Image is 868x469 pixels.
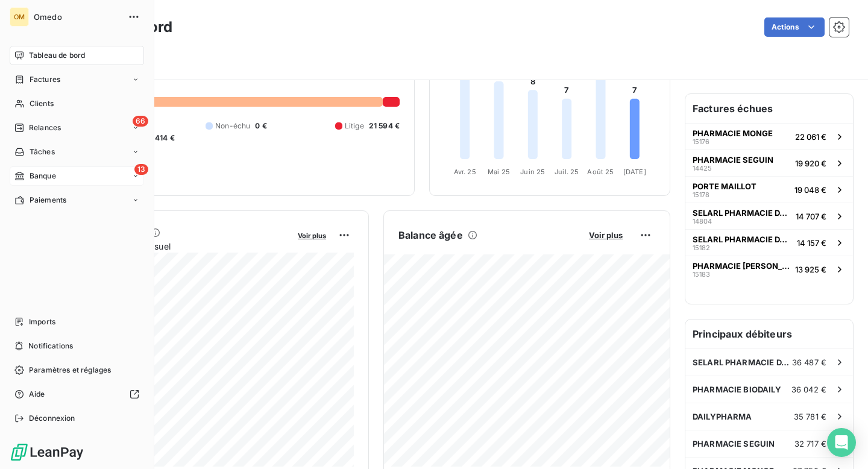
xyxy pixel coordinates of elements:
span: PHARMACIE MONGE [693,128,773,138]
span: 19 048 € [794,185,826,195]
span: 15178 [693,191,709,198]
span: 21 594 € [369,121,400,131]
span: Tableau de bord [29,50,85,61]
div: OM [10,7,29,27]
span: PHARMACIE SEGUIN [693,439,775,449]
tspan: Juil. 25 [555,168,579,176]
button: Voir plus [585,230,626,241]
span: 15183 [693,271,710,278]
span: 15176 [693,138,709,145]
button: Actions [764,17,825,37]
span: Non-échu [215,121,250,131]
span: 14 157 € [797,238,826,248]
span: 14 707 € [796,212,826,221]
span: PHARMACIE BIODAILY [693,385,781,394]
span: SELARL PHARMACIE DALAYRAC [693,208,791,218]
img: Logo LeanPay [10,442,84,462]
span: Factures [30,74,60,85]
h6: Principaux débiteurs [685,319,853,348]
span: SELARL PHARMACIE DALAYRAC [693,234,792,244]
span: Banque [30,171,56,181]
span: 19 920 € [795,159,826,168]
span: Litige [345,121,364,131]
span: -414 € [151,133,175,143]
tspan: Août 25 [587,168,614,176]
span: 14804 [693,218,712,225]
span: Voir plus [589,230,623,240]
span: Tâches [30,146,55,157]
span: 36 042 € [791,385,826,394]
span: Déconnexion [29,413,75,424]
tspan: Juin 25 [520,168,545,176]
span: Aide [29,389,45,400]
span: 22 061 € [795,132,826,142]
span: Imports [29,316,55,327]
span: Paiements [30,195,66,206]
button: PHARMACIE SEGUIN1442519 920 € [685,150,853,176]
span: DAILYPHARMA [693,412,752,421]
span: Paramètres et réglages [29,365,111,376]
span: Voir plus [298,231,326,240]
span: 15182 [693,244,710,251]
span: Clients [30,98,54,109]
tspan: Mai 25 [488,168,510,176]
button: PHARMACIE MONGE1517622 061 € [685,123,853,150]
div: Open Intercom Messenger [827,428,856,457]
span: 32 717 € [794,439,826,449]
span: 13 925 € [795,265,826,274]
a: Aide [10,385,144,404]
button: SELARL PHARMACIE DALAYRAC1518214 157 € [685,229,853,256]
button: SELARL PHARMACIE DALAYRAC1480414 707 € [685,203,853,229]
span: PHARMACIE SEGUIN [693,155,773,165]
span: Relances [29,122,61,133]
h6: Factures échues [685,94,853,123]
button: PORTE MAILLOT1517819 048 € [685,176,853,203]
span: 66 [133,116,148,127]
tspan: Avr. 25 [454,168,476,176]
tspan: [DATE] [623,168,646,176]
span: SELARL PHARMACIE DALAYRAC [693,357,792,367]
span: 36 487 € [792,357,826,367]
span: 13 [134,164,148,175]
span: 14425 [693,165,712,172]
span: Chiffre d'affaires mensuel [68,240,289,253]
span: Notifications [28,341,73,351]
button: PHARMACIE [PERSON_NAME]1518313 925 € [685,256,853,282]
span: 0 € [255,121,266,131]
button: Voir plus [294,230,330,241]
span: PHARMACIE [PERSON_NAME] [693,261,790,271]
span: PORTE MAILLOT [693,181,756,191]
span: Omedo [34,12,121,22]
span: 35 781 € [794,412,826,421]
h6: Balance âgée [398,228,463,242]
